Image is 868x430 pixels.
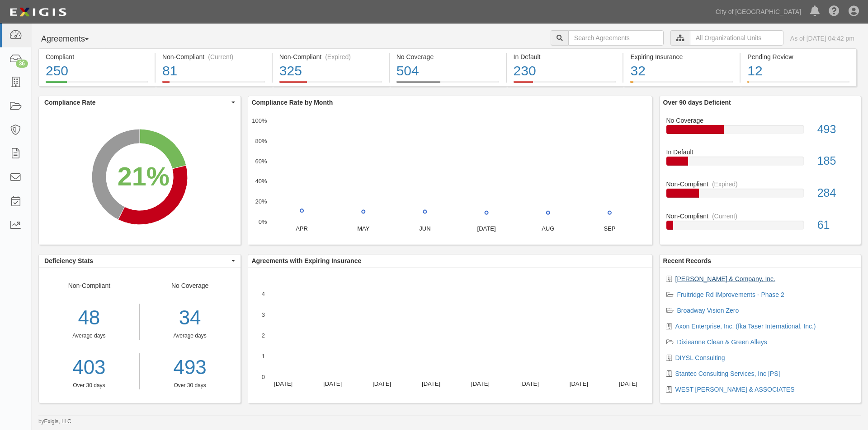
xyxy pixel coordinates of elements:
[39,109,241,245] svg: A chart.
[252,99,333,106] b: Compliance Rate by Month
[422,380,440,387] text: [DATE]
[255,157,267,164] text: 60%
[604,225,615,232] text: SEP
[514,61,616,81] div: 230
[252,257,362,264] b: Agreements with Expiring Insurance
[38,418,71,425] small: by
[162,61,265,81] div: 81
[660,116,861,125] div: No Coverage
[514,52,616,61] div: In Default
[747,52,849,61] div: Pending Review
[390,81,506,88] a: No Coverage504
[675,354,725,361] a: DIYSL Consulting
[712,180,738,189] div: (Expired)
[39,96,241,109] button: Compliance Rate
[274,380,292,387] text: [DATE]
[248,109,652,245] svg: A chart.
[618,380,637,387] text: [DATE]
[666,212,854,237] a: Non-Compliant(Current)61
[373,380,391,387] text: [DATE]
[140,281,241,389] div: No Coverage
[252,117,267,124] text: 100%
[118,158,170,195] div: 21%
[675,323,816,330] a: Axon Enterprise, Inc. (fka Taser International, Inc.)
[666,116,854,148] a: No Coverage493
[811,153,861,169] div: 185
[419,225,430,232] text: JUN
[663,257,712,264] b: Recent Records
[39,382,139,389] div: Over 30 days
[44,98,229,107] span: Compliance Rate
[44,418,71,425] a: Exigis, LLC
[248,268,652,403] svg: A chart.
[39,304,139,332] div: 48
[39,353,139,382] a: 403
[261,311,264,318] text: 3
[623,81,740,88] a: Expiring Insurance32
[46,61,148,81] div: 250
[208,52,233,61] div: (Current)
[146,332,234,340] div: Average days
[7,4,69,20] img: logo-5460c22ac91f19d4615b14bd174203de0afe785f0fc80cf4dbbc73dc1793850b.png
[520,380,538,387] text: [DATE]
[677,338,767,346] a: Dixieanne Clean & Green Alleys
[38,30,106,48] button: Agreements
[357,225,370,232] text: MAY
[811,217,861,233] div: 61
[569,380,588,387] text: [DATE]
[44,256,229,265] span: Deficiency Stats
[255,198,267,205] text: 20%
[675,386,795,393] a: WEST [PERSON_NAME] & ASSOCIATES
[38,81,155,88] a: Compliant250
[396,52,499,61] div: No Coverage
[261,291,264,297] text: 4
[660,148,861,157] div: In Default
[712,212,737,221] div: (Current)
[630,52,733,61] div: Expiring Insurance
[741,81,857,88] a: Pending Review12
[46,52,148,61] div: Compliant
[255,138,267,144] text: 80%
[162,52,265,61] div: Non-Compliant (Current)
[829,6,840,17] i: Help Center - Complianz
[568,30,664,46] input: Search Agreements
[39,281,140,389] div: Non-Compliant
[542,225,554,232] text: AUG
[790,34,854,43] div: As of [DATE] 04:42 pm
[39,332,139,340] div: Average days
[258,218,267,225] text: 0%
[273,81,389,88] a: Non-Compliant(Expired)325
[323,380,342,387] text: [DATE]
[146,382,234,389] div: Over 30 days
[690,30,783,46] input: All Organizational Units
[477,225,495,232] text: [DATE]
[747,61,849,81] div: 12
[146,353,234,382] a: 493
[666,180,854,212] a: Non-Compliant(Expired)284
[675,370,780,377] a: Stantec Consulting Services, Inc [PS]
[630,61,733,81] div: 32
[261,332,264,339] text: 2
[811,121,861,138] div: 493
[39,254,241,267] button: Deficiency Stats
[663,99,731,106] b: Over 90 days Deficient
[677,291,784,298] a: Fruitridge Rd IMprovements - Phase 2
[146,304,234,332] div: 34
[660,180,861,189] div: Non-Compliant
[396,61,499,81] div: 504
[296,225,308,232] text: APR
[660,212,861,221] div: Non-Compliant
[261,353,264,360] text: 1
[16,60,28,68] div: 36
[279,61,382,81] div: 325
[279,52,382,61] div: Non-Compliant (Expired)
[811,185,861,201] div: 284
[325,52,351,61] div: (Expired)
[261,374,264,380] text: 0
[666,148,854,180] a: In Default185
